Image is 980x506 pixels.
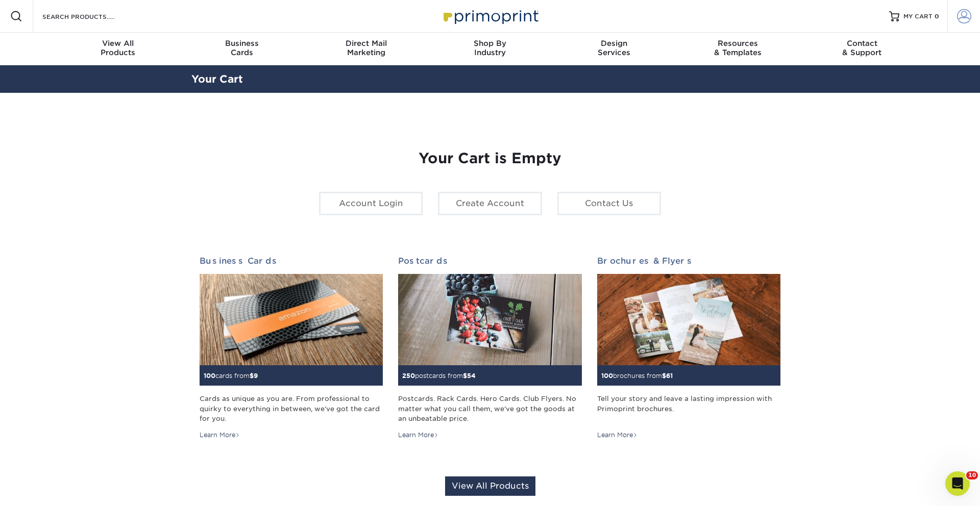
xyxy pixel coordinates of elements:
[402,372,415,380] span: 250
[662,372,666,380] span: $
[398,256,581,266] h2: Postcards
[552,39,676,57] div: Services
[319,192,423,215] a: Account Login
[945,471,970,496] iframe: Intercom live chat
[180,39,304,57] div: Cards
[903,12,933,21] span: MY CART
[428,39,552,48] span: Shop By
[445,476,535,496] a: View All Products
[56,33,180,65] a: View AllProducts
[597,274,780,366] img: Brochures & Flyers
[666,372,673,380] span: 61
[601,372,613,380] span: 100
[200,150,780,167] h1: Your Cart is Empty
[597,256,780,440] a: Brochures & Flyers 100brochures from$61 Tell your story and leave a lasting impression with Primo...
[597,431,638,440] div: Learn More
[428,33,552,65] a: Shop ByIndustry
[800,39,924,48] span: Contact
[180,39,304,48] span: Business
[204,372,258,380] small: cards from
[601,372,673,380] small: brochures from
[200,256,383,266] h2: Business Cards
[676,33,800,65] a: Resources& Templates
[552,39,676,48] span: Design
[597,256,780,266] h2: Brochures & Flyers
[398,431,438,440] div: Learn More
[467,372,476,380] span: 54
[676,39,800,48] span: Resources
[191,73,243,85] a: Your Cart
[676,39,800,57] div: & Templates
[56,39,180,48] span: View All
[200,256,383,440] a: Business Cards 100cards from$9 Cards as unique as you are. From professional to quirky to everyth...
[200,274,383,366] img: Business Cards
[200,431,240,440] div: Learn More
[428,39,552,57] div: Industry
[304,33,428,65] a: Direct MailMarketing
[56,39,180,57] div: Products
[552,33,676,65] a: DesignServices
[966,471,978,479] span: 10
[398,394,581,423] div: Postcards. Rack Cards. Hero Cards. Club Flyers. No matter what you call them, we've got the goods...
[800,39,924,57] div: & Support
[800,33,924,65] a: Contact& Support
[597,394,780,423] div: Tell your story and leave a lasting impression with Primoprint brochures.
[304,39,428,57] div: Marketing
[254,372,258,380] span: 9
[398,256,581,440] a: Postcards 250postcards from$54 Postcards. Rack Cards. Hero Cards. Club Flyers. No matter what you...
[557,192,661,215] a: Contact Us
[41,10,141,22] input: SEARCH PRODUCTS.....
[438,192,542,215] a: Create Account
[463,372,467,380] span: $
[250,372,254,380] span: $
[402,372,476,380] small: postcards from
[180,33,304,65] a: BusinessCards
[200,394,383,423] div: Cards as unique as you are. From professional to quirky to everything in between, we've got the c...
[204,372,215,380] span: 100
[398,274,581,366] img: Postcards
[304,39,428,48] span: Direct Mail
[935,13,939,20] span: 0
[439,5,541,27] img: Primoprint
